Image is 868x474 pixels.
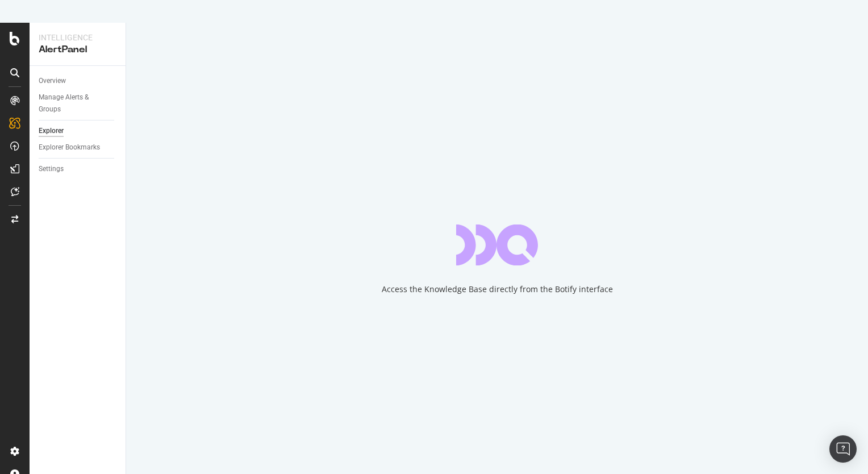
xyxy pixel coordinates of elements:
[382,284,613,295] div: Access the Knowledge Base directly from the Botify interface
[39,142,118,153] a: Explorer Bookmarks
[39,92,118,115] a: Manage Alerts & Groups
[829,435,857,463] div: Open Intercom Messenger
[39,32,116,43] div: Intelligence
[39,163,118,175] a: Settings
[39,75,118,87] a: Overview
[39,142,100,153] div: Explorer Bookmarks
[39,125,64,137] div: Explorer
[39,163,64,175] div: Settings
[39,92,107,115] div: Manage Alerts & Groups
[456,224,538,265] div: animation
[39,43,116,56] div: AlertPanel
[39,125,118,137] a: Explorer
[39,75,66,87] div: Overview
